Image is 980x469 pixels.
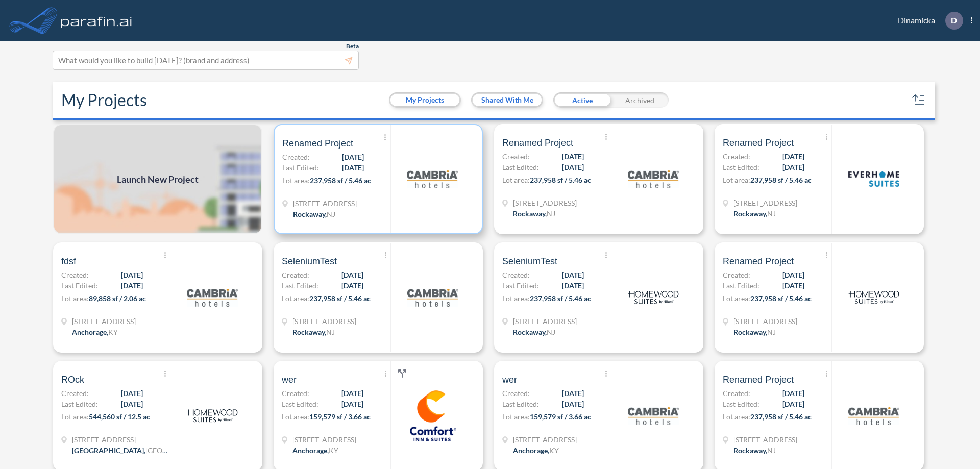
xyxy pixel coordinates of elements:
span: 237,958 sf / 5.46 ac [750,412,812,421]
span: [DATE] [342,152,364,162]
span: 89,858 sf / 2.06 ac [89,294,146,303]
span: 1899 Evergreen Rd [72,316,136,327]
span: wer [502,374,517,386]
span: 159,579 sf / 3.66 ac [309,412,371,421]
span: 13835 Beaumont Hwy [72,434,169,445]
span: [DATE] [562,280,584,291]
div: Archived [611,92,669,108]
span: Created: [723,388,750,399]
span: Created: [61,388,89,399]
span: NJ [327,210,335,218]
span: Created: [282,388,309,399]
img: logo [59,10,134,31]
span: Last Edited: [502,162,539,172]
img: logo [628,272,679,323]
span: 321 Mt Hope Ave [513,198,577,208]
span: [DATE] [782,280,804,291]
span: Beta [346,42,359,51]
span: Renamed Project [282,137,353,150]
span: 321 Mt Hope Ave [513,316,577,327]
p: D [951,16,957,25]
span: Created: [282,269,309,280]
span: Created: [502,151,530,162]
span: Rockaway , [292,328,326,336]
div: Dinamicka [883,12,972,30]
span: 321 Mt Hope Ave [733,198,797,208]
span: Created: [723,269,750,280]
span: 321 Mt Hope Ave [733,316,797,327]
span: [DATE] [562,388,584,399]
span: [DATE] [782,388,804,399]
span: [GEOGRAPHIC_DATA] [145,446,218,455]
span: 237,958 sf / 5.46 ac [530,176,591,184]
span: [DATE] [341,269,363,280]
span: KY [329,446,338,455]
a: SeleniumTestCreated:[DATE]Last Edited:[DATE]Lot area:237,958 sf / 5.46 ac[STREET_ADDRESS]Rockaway... [490,242,710,353]
span: fdsf [61,255,76,267]
span: [DATE] [782,399,804,409]
span: [DATE] [341,280,363,291]
span: 1790 Evergreen Rd [513,434,577,445]
div: Anchorage, KY [292,445,338,456]
img: logo [628,154,679,205]
a: Renamed ProjectCreated:[DATE]Last Edited:[DATE]Lot area:237,958 sf / 5.46 ac[STREET_ADDRESS]Rocka... [710,124,931,234]
a: SeleniumTestCreated:[DATE]Last Edited:[DATE]Lot area:237,958 sf / 5.46 ac[STREET_ADDRESS]Rockaway... [269,242,490,353]
span: Rockaway , [733,328,767,336]
div: Anchorage, KY [513,445,559,456]
span: wer [282,374,297,386]
a: Launch New Project [53,124,262,234]
span: Rockaway , [293,210,327,218]
button: Shared With Me [473,94,542,106]
span: 321 Mt Hope Ave [293,198,357,209]
img: logo [407,154,458,205]
span: [DATE] [121,388,143,399]
span: Lot area: [723,294,750,303]
span: ROck [61,374,84,386]
span: Renamed Project [723,255,794,267]
span: 237,958 sf / 5.46 ac [530,294,591,303]
span: Rockaway , [513,328,547,336]
span: 237,958 sf / 5.46 ac [750,294,812,303]
img: logo [187,272,238,323]
span: [DATE] [342,162,364,173]
span: [GEOGRAPHIC_DATA] , [72,446,145,455]
span: KY [549,446,559,455]
span: Last Edited: [282,280,318,291]
span: Created: [61,269,89,280]
span: SeleniumTest [282,255,337,267]
span: NJ [547,328,555,336]
span: Lot area: [723,412,750,421]
span: Last Edited: [723,280,759,291]
span: Renamed Project [723,137,794,149]
span: [DATE] [121,280,143,291]
button: My Projects [390,94,459,106]
span: Lot area: [61,412,89,421]
h2: My Projects [61,90,147,110]
span: Lot area: [282,294,309,303]
span: [DATE] [341,388,363,399]
span: NJ [326,328,335,336]
span: [DATE] [121,399,143,409]
div: Rockaway, NJ [733,327,776,337]
span: Last Edited: [61,280,98,291]
span: 159,579 sf / 3.66 ac [530,412,591,421]
span: Anchorage , [72,328,108,336]
span: Last Edited: [723,399,759,409]
div: Rockaway, NJ [292,327,335,337]
span: Last Edited: [61,399,98,409]
span: Renamed Project [502,137,573,149]
span: Lot area: [502,412,530,421]
img: add [53,124,262,234]
span: [DATE] [562,269,584,280]
span: [DATE] [562,162,584,172]
img: logo [407,390,458,441]
div: Anchorage, KY [72,327,118,337]
span: [DATE] [562,399,584,409]
span: Lot area: [723,176,750,184]
a: Renamed ProjectCreated:[DATE]Last Edited:[DATE]Lot area:237,958 sf / 5.46 ac[STREET_ADDRESS]Rocka... [269,124,490,234]
span: Rockaway , [733,446,767,455]
span: Lot area: [502,294,530,303]
div: Rockaway, NJ [733,445,776,456]
div: Rockaway, NJ [513,208,555,219]
a: Renamed ProjectCreated:[DATE]Last Edited:[DATE]Lot area:237,958 sf / 5.46 ac[STREET_ADDRESS]Rocka... [490,124,710,234]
